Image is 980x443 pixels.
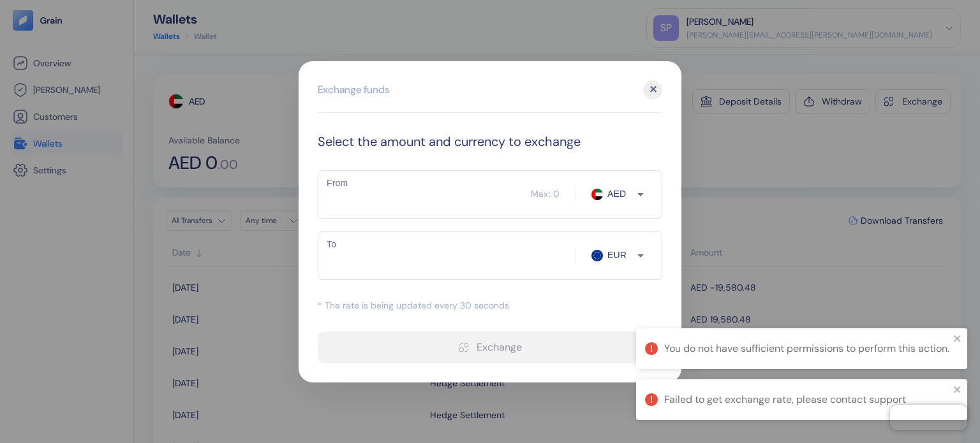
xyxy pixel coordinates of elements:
div: Failed to get exchange rate, please contact support [664,392,949,407]
div: ✕ [643,80,662,99]
div: * The rate is being updated every 30 seconds [318,299,662,312]
div: Select the amount and currency to exchange [318,132,662,151]
div: Exchange funds [318,82,389,98]
button: Open [632,185,650,203]
button: close [953,384,962,395]
button: close [953,333,962,344]
div: Max: 0 [531,187,560,200]
div: You do not have sufficient permissions to perform this action. [664,341,949,356]
button: Open [632,247,650,265]
iframe: Chatra live chat [890,405,967,430]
